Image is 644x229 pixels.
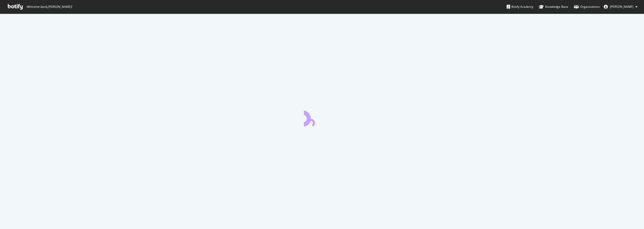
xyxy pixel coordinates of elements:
[304,108,340,126] div: animation
[26,5,72,9] span: Welcome back, [PERSON_NAME] !
[539,4,568,9] div: Knowledge Base
[600,3,641,11] button: [PERSON_NAME]
[574,4,600,9] div: Organizations
[507,4,533,9] div: Botify Academy
[610,5,633,9] span: Elizabeth Garcia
